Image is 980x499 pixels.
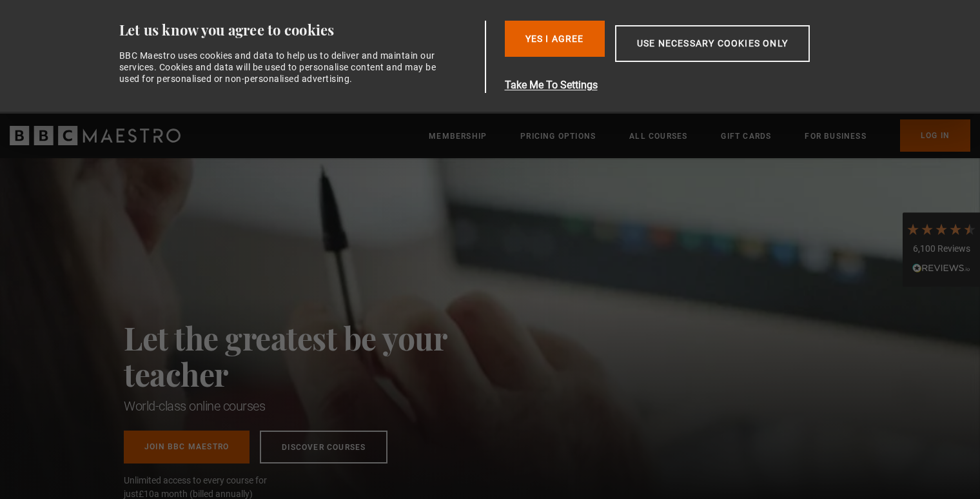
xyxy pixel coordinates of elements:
[260,431,387,463] a: Discover Courses
[629,130,687,143] a: All Courses
[505,21,605,57] button: Yes I Agree
[429,130,487,143] a: Membership
[124,320,504,392] h2: Let the greatest be your teacher
[119,21,480,39] div: Let us know you agree to cookies
[721,130,771,143] a: Gift Cards
[903,212,980,287] div: 6,100 ReviewsRead All Reviews
[119,50,444,85] div: BBC Maestro uses cookies and data to help us to deliver and maintain our services. Cookies and da...
[906,261,977,277] div: Read All Reviews
[900,119,970,152] a: Log In
[906,243,977,256] div: 6,100 Reviews
[805,130,866,143] a: For business
[505,77,871,93] button: Take Me To Settings
[906,222,977,236] div: 4.7 Stars
[912,263,970,272] img: REVIEWS.io
[429,119,970,152] nav: Primary
[615,25,810,62] button: Use necessary cookies only
[124,431,250,463] a: Join BBC Maestro
[520,130,596,143] a: Pricing Options
[10,126,181,145] svg: BBC Maestro
[124,397,504,415] h1: World-class online courses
